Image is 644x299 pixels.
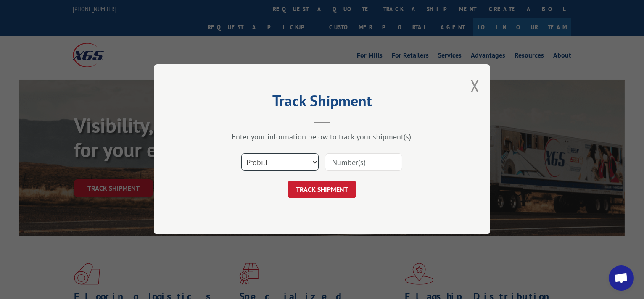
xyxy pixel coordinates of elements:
[196,132,448,142] div: Enter your information below to track your shipment(s).
[609,265,634,291] div: Open chat
[288,181,356,199] button: TRACK SHIPMENT
[196,95,448,111] h2: Track Shipment
[470,75,480,97] button: Close modal
[325,154,402,171] input: Number(s)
